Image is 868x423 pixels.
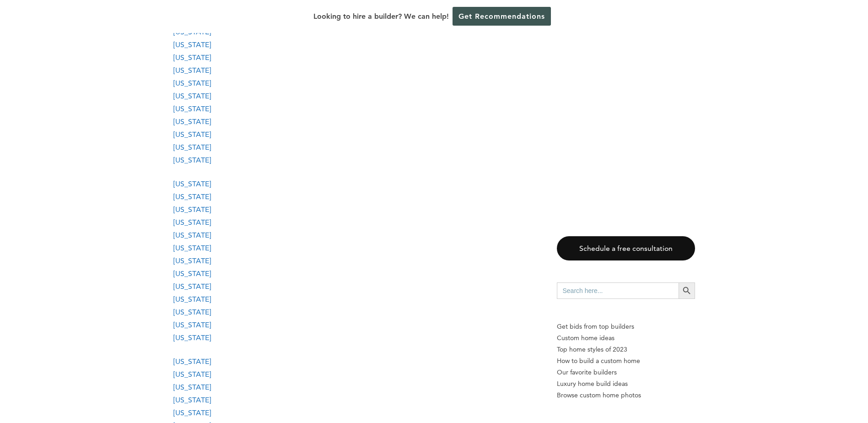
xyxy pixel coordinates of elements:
[173,143,211,152] a: [US_STATE]
[453,7,551,26] a: Get Recommendations
[173,357,211,366] a: [US_STATE]
[173,218,211,227] a: [US_STATE]
[557,321,695,332] p: Get bids from top builders
[173,231,211,239] a: [US_STATE]
[173,320,211,329] a: [US_STATE]
[173,104,211,113] a: [US_STATE]
[557,355,695,367] a: How to build a custom home
[173,370,211,379] a: [US_STATE]
[173,256,211,265] a: [US_STATE]
[173,295,211,304] a: [US_STATE]
[173,383,211,391] a: [US_STATE]
[173,156,211,164] a: [US_STATE]
[682,286,692,296] svg: Search
[173,308,211,316] a: [US_STATE]
[173,130,211,139] a: [US_STATE]
[173,40,211,49] a: [US_STATE]
[173,27,211,36] a: [US_STATE]
[173,205,211,214] a: [US_STATE]
[557,344,695,355] a: Top home styles of 2023
[173,53,211,62] a: [US_STATE]
[557,367,695,378] a: Our favorite builders
[173,282,211,291] a: [US_STATE]
[557,390,695,401] a: Browse custom home photos
[173,79,211,87] a: [US_STATE]
[173,396,211,404] a: [US_STATE]
[173,92,211,100] a: [US_STATE]
[173,117,211,126] a: [US_STATE]
[557,378,695,390] a: Luxury home build ideas
[173,244,211,252] a: [US_STATE]
[173,66,211,75] a: [US_STATE]
[557,236,695,260] a: Schedule a free consultation
[692,357,857,412] iframe: Drift Widget Chat Controller
[173,179,211,188] a: [US_STATE]
[173,408,211,417] a: [US_STATE]
[173,333,211,342] a: [US_STATE]
[557,332,695,344] a: Custom home ideas
[173,269,211,278] a: [US_STATE]
[557,282,679,299] input: Search here...
[173,192,211,201] a: [US_STATE]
